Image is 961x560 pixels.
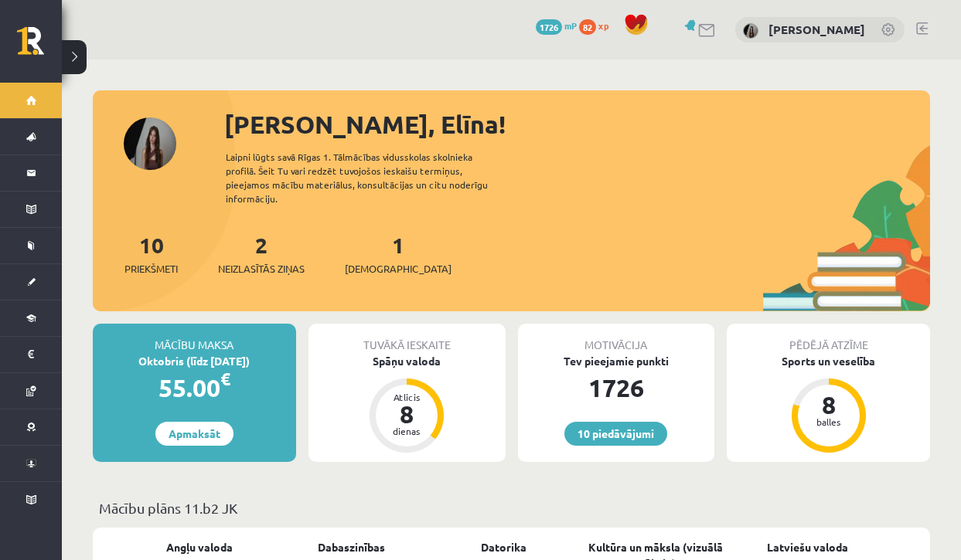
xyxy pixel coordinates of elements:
div: Motivācija [518,324,715,353]
div: Laipni lūgts savā Rīgas 1. Tālmācības vidusskolas skolnieka profilā. Šeit Tu vari redzēt tuvojošo... [226,150,515,205]
a: 1726 mP [536,19,577,32]
a: 2Neizlasītās ziņas [218,231,305,277]
div: Pēdējā atzīme [727,324,930,353]
div: 8 [383,402,430,426]
div: dienas [383,426,430,436]
span: 82 [579,19,596,35]
span: Priekšmeti [124,261,178,277]
div: Oktobris (līdz [DATE]) [93,353,296,369]
div: 8 [806,392,852,417]
span: [DEMOGRAPHIC_DATA] [345,261,452,277]
a: 82 xp [579,19,616,32]
span: € [220,368,230,390]
div: 55.00 [93,369,296,406]
div: Sports un veselība [727,353,930,369]
span: 1726 [536,19,562,35]
a: 1[DEMOGRAPHIC_DATA] [345,231,452,277]
a: Rīgas 1. Tālmācības vidusskola [17,27,62,66]
span: mP [564,19,577,32]
div: balles [806,417,852,426]
div: Tev pieejamie punkti [518,353,715,369]
div: Mācību maksa [93,324,296,353]
div: 1726 [518,369,715,406]
a: Dabaszinības [318,539,385,555]
a: Spāņu valoda Atlicis 8 dienas [308,353,506,455]
span: Neizlasītās ziņas [218,261,305,277]
a: Latviešu valoda [767,539,848,555]
div: Atlicis [383,392,430,402]
div: Tuvākā ieskaite [308,324,506,353]
a: Apmaksāt [155,422,233,446]
div: Spāņu valoda [308,353,506,369]
span: xp [598,19,608,32]
p: Mācību plāns 11.b2 JK [99,497,924,518]
a: Sports un veselība 8 balles [727,353,930,455]
img: Elīna Krakovska [743,23,758,39]
div: [PERSON_NAME], Elīna! [224,106,930,143]
a: 10 piedāvājumi [564,422,667,446]
a: [PERSON_NAME] [768,22,865,37]
a: Datorika [481,539,527,555]
a: 10Priekšmeti [124,231,178,277]
a: Angļu valoda [166,539,233,555]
